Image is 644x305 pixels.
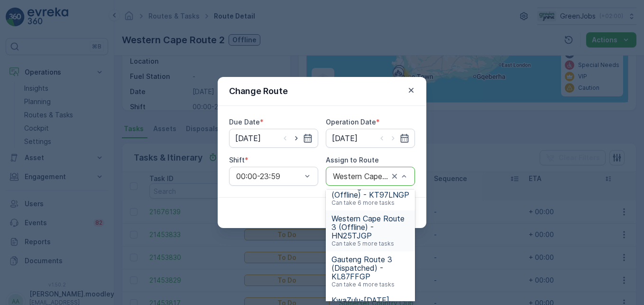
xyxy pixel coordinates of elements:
[229,156,245,164] label: Shift
[331,255,409,281] span: Gauteng Route 3 (Dispatched) - KL87FFGP
[331,281,395,288] p: Can take 4 more tasks
[326,156,379,164] label: Assign to Route
[331,182,409,199] span: Gauteng Route 1 (Offline) - KT97LNGP
[229,118,260,126] label: Due Date
[326,129,415,148] input: dd/mm/yyyy
[331,240,394,248] p: Can take 5 more tasks
[229,129,318,148] input: dd/mm/yyyy
[331,214,409,240] span: Western Cape Route 3 (Offline) - HN25TJGP
[331,199,395,207] p: Can take 6 more tasks
[229,85,288,98] p: Change Route
[326,118,376,126] label: Operation Date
